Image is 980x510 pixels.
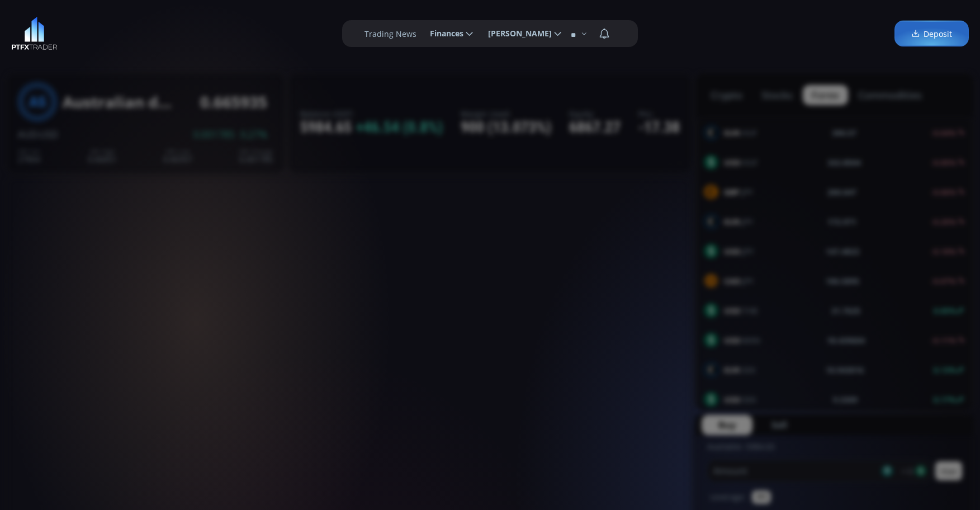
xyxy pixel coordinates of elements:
[422,22,463,45] span: Finances
[894,21,969,47] a: Deposit
[11,17,58,50] img: LOGO
[364,28,416,40] label: Trading News
[911,28,952,40] span: Deposit
[480,22,552,45] span: [PERSON_NAME]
